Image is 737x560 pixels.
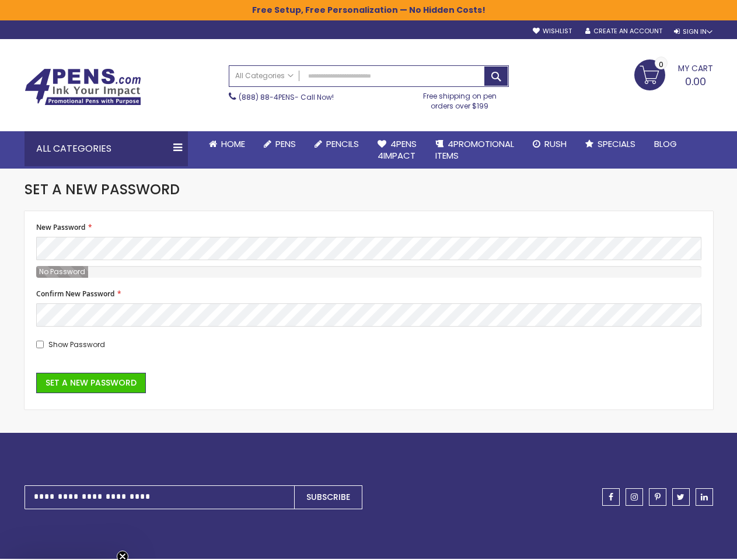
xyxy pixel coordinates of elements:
[523,131,576,157] a: Rush
[239,92,334,102] span: - Call Now!
[36,373,146,393] button: Set a New Password
[659,59,663,70] span: 0
[544,138,567,150] span: Rush
[46,377,137,388] span: Set a New Password
[411,87,509,110] div: Free shipping on pen orders over $199
[634,60,713,89] a: 0.00 0
[326,138,359,150] span: Pencils
[25,180,180,199] span: Set a New Password
[294,485,362,509] button: Subscribe
[305,131,368,157] a: Pencils
[25,68,141,106] img: 4Pens Custom Pens and Promotional Products
[275,138,296,150] span: Pens
[378,138,417,162] span: 4Pens 4impact
[685,74,706,89] span: 0.00
[368,131,426,169] a: 4Pens4impact
[239,92,295,102] a: (888) 88-4PENS
[229,66,299,85] a: All Categories
[235,71,294,80] span: All Categories
[36,266,88,278] div: Password Strength:
[254,131,305,157] a: Pens
[435,138,514,162] span: 4PROMOTIONAL ITEMS
[533,27,572,36] a: Wishlist
[25,131,188,166] div: All Categories
[654,138,677,150] span: Blog
[48,339,105,349] span: Show Password
[674,27,712,36] div: Sign In
[576,131,645,157] a: Specials
[645,131,686,157] a: Blog
[200,131,254,157] a: Home
[598,138,635,150] span: Specials
[12,526,119,560] div: Get your Mystery Deal!Close teaser
[426,131,523,169] a: 4PROMOTIONALITEMS
[36,267,88,276] span: No Password
[221,138,245,150] span: Home
[306,491,350,503] span: Subscribe
[585,27,662,36] a: Create an Account
[36,289,114,299] span: Confirm New Password
[36,222,85,232] span: New Password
